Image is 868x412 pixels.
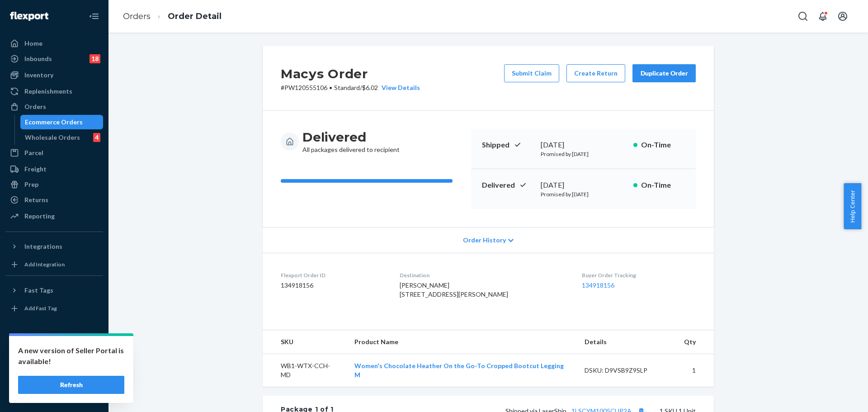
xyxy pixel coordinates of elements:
a: Ecommerce Orders [20,115,104,129]
button: Open Search Box [794,7,812,25]
a: Returns [5,193,103,207]
a: Replenishments [5,84,103,99]
p: On-Time [641,180,685,190]
p: On-Time [641,140,685,150]
div: Parcel [24,148,43,157]
a: Women's Chocolate Heather On the Go-To Cropped Bootcut Legging M [354,362,564,379]
button: Duplicate Order [632,64,696,82]
span: [PERSON_NAME] [STREET_ADDRESS][PERSON_NAME] [400,281,508,298]
div: Duplicate Order [640,69,688,78]
button: Submit Claim [504,64,559,82]
div: Fast Tags [24,286,53,295]
a: Orders [123,11,151,21]
p: A new version of Seller Portal is available! [18,345,124,367]
span: Order History [463,236,506,245]
span: Standard [334,84,360,91]
a: Wholesale Orders4 [20,130,104,145]
dt: Destination [400,271,568,279]
dt: Buyer Order Tracking [582,271,696,279]
div: All packages delivered to recipient [302,129,400,154]
a: Freight [5,162,103,176]
th: Product Name [347,330,578,354]
a: Add Fast Tag [5,301,103,316]
a: Home [5,36,103,51]
button: Give Feedback [5,387,103,401]
a: Parcel [5,146,103,160]
div: [DATE] [541,180,626,190]
a: Help Center [5,371,103,386]
a: Inventory [5,68,103,82]
div: DSKU: D9VSB9Z9SLP [585,366,670,375]
button: Close Navigation [85,7,103,25]
img: Flexport logo [10,12,48,21]
a: Reporting [5,209,103,223]
div: Ecommerce Orders [25,118,83,127]
div: Wholesale Orders [25,133,80,142]
dt: Flexport Order ID [281,271,385,279]
div: 18 [90,54,100,63]
a: Settings [5,341,103,355]
a: Order Detail [168,11,222,21]
button: Fast Tags [5,283,103,298]
h2: Macys Order [281,64,420,83]
a: Talk to Support [5,356,103,370]
button: Integrations [5,239,103,254]
div: Returns [24,195,48,204]
div: 4 [93,133,100,142]
th: Details [577,330,677,354]
div: Add Fast Tag [24,304,57,312]
div: Integrations [24,242,62,251]
p: Promised by [DATE] [541,190,626,198]
div: Reporting [24,212,55,221]
p: # PW120555106 / $6.02 [281,83,420,92]
button: View Details [378,83,420,92]
p: Promised by [DATE] [541,150,626,158]
div: Replenishments [24,87,72,96]
div: Orders [24,102,46,111]
button: Help Center [844,183,861,229]
th: SKU [263,330,347,354]
a: Add Integration [5,257,103,272]
ol: breadcrumbs [116,3,229,30]
a: 134918156 [582,281,614,289]
a: Inbounds18 [5,52,103,66]
div: Inventory [24,71,53,80]
td: 1 [677,354,714,387]
button: Create Return [566,64,625,82]
p: Shipped [482,140,533,150]
a: Orders [5,99,103,114]
td: WB1-WTX-CCH-MD [263,354,347,387]
dd: 134918156 [281,281,385,290]
th: Qty [677,330,714,354]
a: Prep [5,177,103,192]
button: Open notifications [814,7,832,25]
p: Delivered [482,180,533,190]
span: • [329,84,332,91]
button: Open account menu [834,7,852,25]
div: Freight [24,165,47,174]
div: Add Integration [24,260,65,268]
button: Refresh [18,376,124,394]
div: Prep [24,180,38,189]
div: Home [24,39,42,48]
h3: Delivered [302,129,400,145]
div: Inbounds [24,54,52,63]
div: [DATE] [541,140,626,150]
